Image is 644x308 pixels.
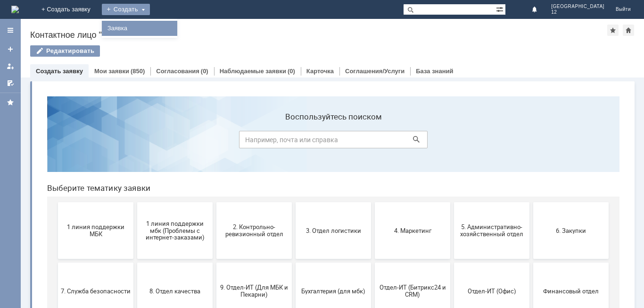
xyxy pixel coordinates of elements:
[3,76,18,91] a: Мои согласования
[256,174,331,231] button: Бухгалтерия (для мбк)
[18,113,94,170] button: 1 линия поддержки МБК
[21,135,91,149] span: 1 линия поддержки МБК
[259,138,329,145] span: 3. Отдел логистики
[3,42,18,57] a: Создать заявку
[496,4,505,13] span: Расширенный поиск
[494,113,569,170] button: 6. Закупки
[177,174,252,231] button: 9. Отдел-ИТ (Для МБК и Пекарни)
[256,234,331,291] button: не актуален
[414,174,490,231] button: Отдел-ИТ (Офис)
[156,68,199,75] a: Согласования
[335,174,411,231] button: Отдел-ИТ (Битрикс24 и CRM)
[94,68,129,75] a: Мои заявки
[259,259,329,266] span: не актуален
[551,9,604,15] span: 12
[36,68,83,75] a: Создать заявку
[21,198,91,205] span: 7. Служба безопасности
[11,6,19,13] img: logo
[102,4,150,15] div: Создать
[100,256,170,270] span: Это соглашение не активно!
[417,198,487,205] span: Отдел-ИТ (Офис)
[607,25,619,36] div: Добавить в избранное
[100,198,170,205] span: 8. Отдел качества
[623,25,634,36] div: Сделать домашней страницей
[177,234,252,291] button: [PERSON_NAME]. Услуги ИТ для МБК (оформляет L1)
[180,135,249,149] span: 2. Контрольно-ревизионный отдел
[104,23,175,34] a: Заявка
[335,113,411,170] button: 4. Маркетинг
[199,42,388,60] input: Например, почта или справка
[338,195,408,209] span: Отдел-ИТ (Битрикс24 и CRM)
[177,113,252,170] button: 2. Контрольно-ревизионный отдел
[414,113,490,170] button: 5. Административно-хозяйственный отдел
[98,113,173,170] button: 1 линия поддержки мбк (Проблемы с интернет-заказами)
[3,59,18,74] a: Мои заявки
[98,234,173,291] button: Это соглашение не активно!
[18,174,94,231] button: 7. Служба безопасности
[180,252,249,273] span: [PERSON_NAME]. Услуги ИТ для МБК (оформляет L1)
[288,68,295,75] div: (0)
[496,198,566,205] span: Финансовый отдел
[180,195,249,209] span: 9. Отдел-ИТ (Для МБК и Пекарни)
[338,138,408,145] span: 4. Маркетинг
[496,138,566,145] span: 6. Закупки
[30,30,607,40] div: Контактное лицо "Москва 12"
[100,131,170,152] span: 1 линия поддержки мбк (Проблемы с интернет-заказами)
[199,23,388,33] label: Воспользуйтесь поиском
[8,94,580,104] header: Выберите тематику заявки
[256,113,331,170] button: 3. Отдел логистики
[417,135,487,149] span: 5. Административно-хозяйственный отдел
[345,68,405,75] a: Соглашения/Услуги
[416,68,453,75] a: База знаний
[551,4,604,9] span: [GEOGRAPHIC_DATA]
[131,68,145,75] div: (850)
[494,174,569,231] button: Финансовый отдел
[259,198,329,205] span: Бухгалтерия (для мбк)
[220,68,286,75] a: Наблюдаемые заявки
[11,6,19,13] a: Перейти на домашнюю страницу
[18,234,94,291] button: Франчайзинг
[98,174,173,231] button: 8. Отдел качества
[201,68,208,75] div: (0)
[21,259,91,266] span: Франчайзинг
[306,68,334,75] a: Карточка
